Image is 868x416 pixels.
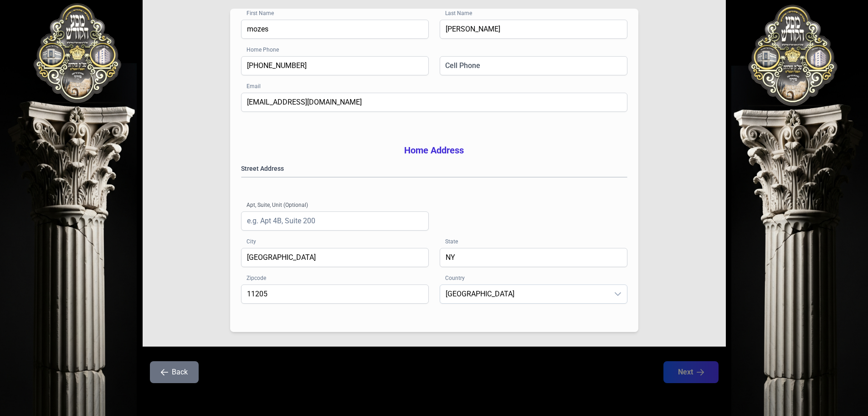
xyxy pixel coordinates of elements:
button: Back [150,361,199,383]
span: United States [440,285,609,303]
div: dropdown trigger [609,285,627,303]
button: Next [663,361,719,383]
h3: Home Address [241,144,627,157]
label: Street Address [241,164,627,173]
input: e.g. Apt 4B, Suite 200 [241,211,429,231]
